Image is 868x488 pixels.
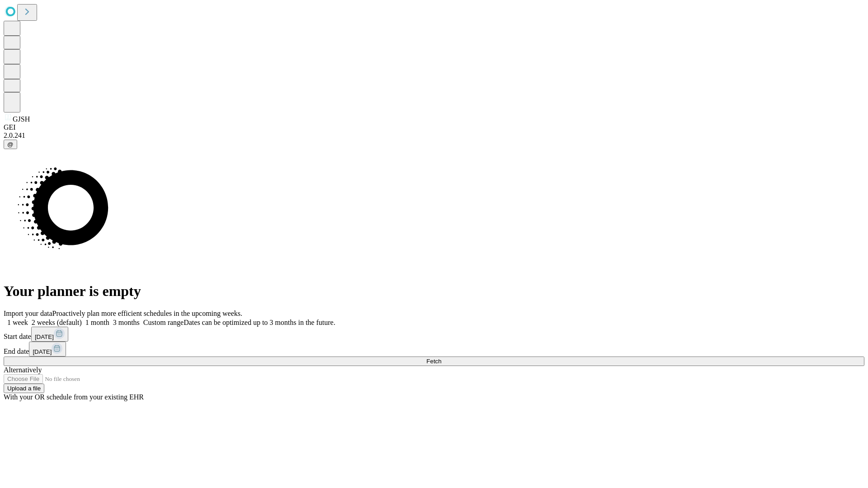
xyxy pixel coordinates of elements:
span: Proactively plan more efficient schedules in the upcoming weeks. [52,310,242,317]
span: [DATE] [35,333,54,340]
span: Import your data [4,310,52,317]
div: End date [4,342,864,357]
span: [DATE] [33,348,52,355]
span: 2 weeks (default) [32,319,82,326]
h1: Your planner is empty [4,283,864,300]
div: GEI [4,123,864,131]
span: 3 months [113,319,140,326]
div: Start date [4,327,864,342]
button: Upload a file [4,384,44,393]
span: GJSH [13,115,30,123]
span: Fetch [426,358,441,365]
span: @ [7,141,14,148]
button: Fetch [4,357,864,366]
span: 1 month [85,319,109,326]
span: Alternatively [4,366,42,374]
button: [DATE] [29,342,66,357]
span: Custom range [143,319,184,326]
span: With your OR schedule from your existing EHR [4,393,144,401]
span: 1 week [7,319,28,326]
button: @ [4,140,17,149]
button: [DATE] [31,327,68,342]
div: 2.0.241 [4,131,864,140]
span: Dates can be optimized up to 3 months in the future. [184,319,335,326]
